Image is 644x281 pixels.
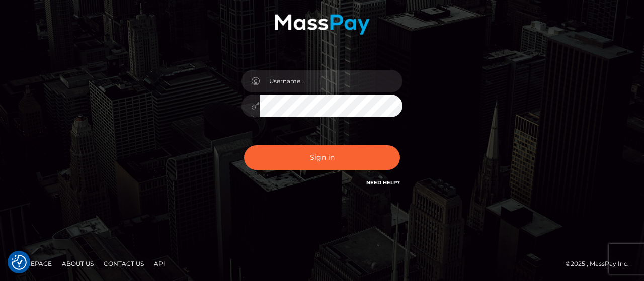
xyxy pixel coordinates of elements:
[12,255,27,270] button: Consent Preferences
[150,256,169,271] a: API
[366,179,400,186] a: Need Help?
[100,256,148,271] a: Contact Us
[566,258,636,269] div: © 2025 , MassPay Inc.
[260,70,403,92] input: Username...
[244,145,400,170] button: Sign in
[12,255,27,270] img: Revisit consent button
[11,256,56,271] a: Homepage
[58,256,98,271] a: About Us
